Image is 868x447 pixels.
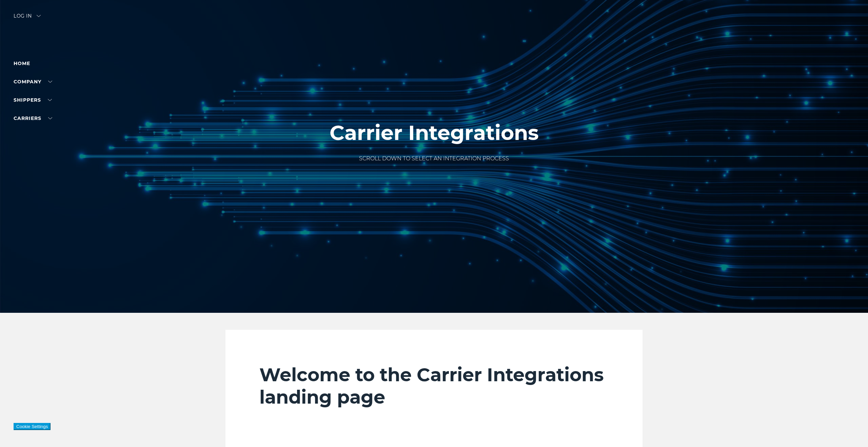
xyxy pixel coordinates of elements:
div: Log in [14,14,41,23]
button: Cookie Settings [14,423,51,430]
img: kbx logo [409,14,459,43]
a: Home [14,60,30,66]
img: arrow [37,15,41,17]
h1: Carrier Integrations [330,121,539,144]
a: Carriers [14,115,52,121]
h2: Welcome to the Carrier Integrations landing page [259,364,609,408]
a: Company [14,79,52,85]
p: SCROLL DOWN TO SELECT AN INTEGRATION PROCESS [330,155,539,163]
a: SHIPPERS [14,97,52,103]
